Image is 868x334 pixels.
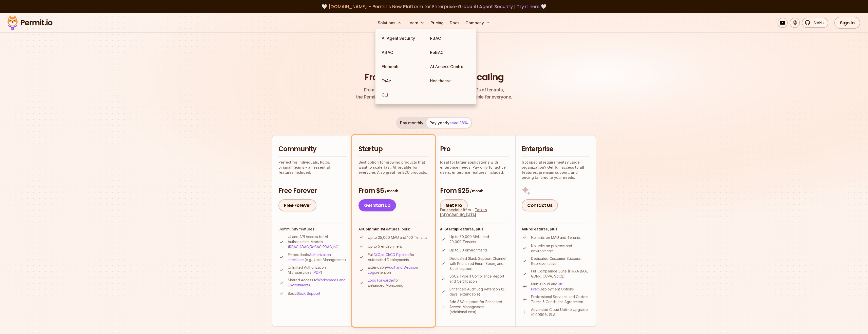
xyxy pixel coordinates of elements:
[333,245,338,249] a: IaC
[323,245,332,249] a: PBAC
[449,299,509,315] p: Add SSO support for Enhanced Access Management (additional cost)
[376,18,403,28] button: Solutions
[522,145,590,154] h2: Enterprise
[440,227,509,232] h4: All Features, plus:
[463,18,492,28] button: Company
[426,60,474,74] a: AI Access Control
[526,227,532,231] strong: Pro
[289,245,298,249] a: RBAC
[368,265,418,274] a: Audit and Decision Logs
[449,256,509,271] p: Dedicated Slack Support Channel with Prioritized Email, Zoom, and Slack support
[288,265,347,275] p: Unlimited Authorization Microservices ( )
[444,227,458,231] strong: Startup
[378,60,426,74] a: Elements
[531,269,590,279] p: Full Compliance Suite (HIPAA BAA, GDPR, CCPA, SoC2)
[440,160,509,175] p: Ideal for larger applications with enterprise needs. Pay only for active users, enterprise featur...
[358,227,428,232] h4: All Features, plus:
[358,160,428,175] p: Best option for growing products that want to scale fast. Affordable for everyone. Also great for...
[368,278,394,282] a: Logs Forwarder
[5,14,55,31] img: Permit logo
[531,243,590,253] p: No limits on projects and environments
[531,256,590,266] p: Dedicated Customer Success Representative
[378,74,426,88] a: FoAz
[385,188,398,193] span: / month
[405,18,426,28] button: Learn
[358,186,428,195] h3: From $5
[531,294,590,304] p: Professional Services and Custom Terms & Conditions Agreement
[531,282,564,291] a: On-Prem
[378,45,426,60] a: ABAC
[365,71,504,84] h1: From Free to Predictable Scaling
[368,252,428,262] p: Full for Automated Deployments
[288,252,331,262] a: Authorization Interfaces
[531,282,590,292] p: Multi-Cloud and Deployment Options
[440,207,509,218] div: For special offers -
[368,244,402,249] p: Up to 5 environment
[314,270,321,274] a: PDP
[278,186,347,195] h3: Free Forever
[426,45,474,60] a: ReBAC
[378,31,426,45] a: AI Agent Security
[522,199,558,211] a: Contact Us
[368,278,428,288] p: for Enhanced Monitoring
[297,291,320,296] a: Slack Support
[356,86,512,101] p: the Permit pricing model is simple, transparent, and affordable for everyone.
[449,274,509,284] p: SoC2 Type II Compliance Report and Certification
[448,18,461,28] a: Docs
[449,287,509,297] p: Enhanced Audit Log Retention (21 days, extendable)
[440,145,509,154] h2: Pro
[397,118,426,128] button: Pay monthly
[440,186,509,195] h3: From $25
[522,227,590,232] h4: All Features, plus:
[358,145,428,154] h2: Startup
[368,235,427,240] p: Up to 25,000 MAU and 100 Tenants
[426,31,474,45] a: RBAC
[363,227,384,231] strong: Community
[440,199,468,211] a: Get Pro
[278,160,347,175] p: Perfect for individuals, PoCs, or small teams - all essential features included.
[522,160,590,180] p: Got special requirements? Large organization? Get full access to all features, premium support, a...
[517,3,540,10] a: Try it here
[470,188,483,193] span: / month
[356,86,512,93] span: From a startup with 100 users to an enterprise with 1000s of tenants,
[299,245,309,249] a: ABAC
[278,227,347,232] h4: Community features:
[449,234,509,244] p: Up to 50,000 MAU, and 20,000 Tenants
[288,252,347,262] p: Embeddable (e.g., User Management)
[288,291,320,296] p: Basic
[426,74,474,88] a: Healthcare
[810,20,825,26] span: NaNk
[310,245,322,249] a: ReBAC
[328,3,540,10] span: [DOMAIN_NAME] - Permit's New Platform for Enterprise-Grade AI Agent Security |
[373,252,410,257] a: GitOps CI/CD Pipeline
[428,18,446,28] a: Pricing
[288,278,347,288] p: Shared Access to
[278,199,316,211] a: Free Forever
[802,18,828,28] a: NaNk
[531,235,581,240] p: No limits on MAU and Tenants
[834,17,860,29] a: Sign In
[278,145,347,154] h2: Community
[12,3,856,10] div: 🤍 🤍
[288,234,347,249] p: UI and API Access for All Authorization Models ( , , , , )
[531,307,590,317] p: Advanced Cloud Uptime Upgrade (0.9999% SLA)
[358,199,396,211] a: Get Startup
[378,88,426,102] a: CLI
[449,248,487,253] p: Up to 50 environments
[368,265,428,275] p: Extendable retention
